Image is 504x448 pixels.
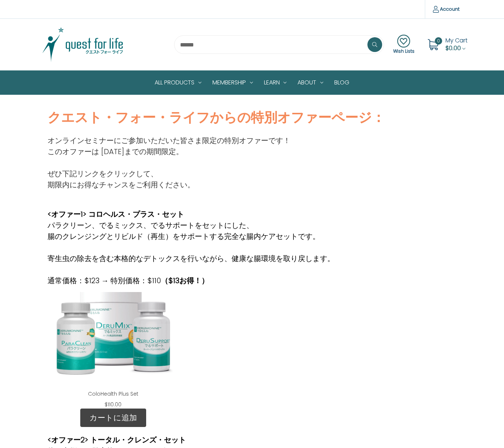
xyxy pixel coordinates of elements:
p: 寄生虫の除去を含む本格的なデトックスを行いながら、健康な腸環境を取り戻します。 [47,253,335,264]
div: $110.00 [100,401,126,409]
strong: <オファー1> コロヘルス・プラス・セット [47,209,184,219]
div: ColoHealth Plus Set [47,286,179,409]
a: Membership [207,71,258,94]
p: パラクリーン、でるミックス、でるサポートをセットにした、 [47,220,335,231]
p: ぜひ下記リンクをクリックして、 [47,168,290,179]
a: Wish Lists [393,35,415,55]
img: Quest Group [37,26,129,63]
p: 通常価格：$123 → 特別価格：$110 [47,275,335,286]
span: $0.00 [445,44,461,52]
p: 期限内にお得なチャンスをご利用ください。 [47,179,290,190]
span: My Cart [445,36,468,45]
strong: クエスト・フォー・ライフからの特別オファーページ： [47,108,385,127]
p: オンラインセミナーにご参加いただいた皆さま限定の特別オファーです！ [47,135,290,146]
strong: <オファー2> トータル・クレンズ・セット [47,435,186,445]
a: Cart with 0 items [445,36,468,52]
span: 0 [435,37,442,45]
a: カートに追加 [80,409,146,427]
a: Learn [258,71,292,94]
a: All Products [149,71,207,94]
strong: （$13お得！） [161,275,209,286]
a: Blog [329,71,355,94]
a: About [292,71,329,94]
p: 腸のクレンジングとリビルド（再生）をサポートする完全な腸内ケアセットです。 [47,231,335,242]
a: ColoHealth Plus Set [88,390,138,397]
p: このオファーは [DATE]までの期間限定。 [47,146,290,157]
